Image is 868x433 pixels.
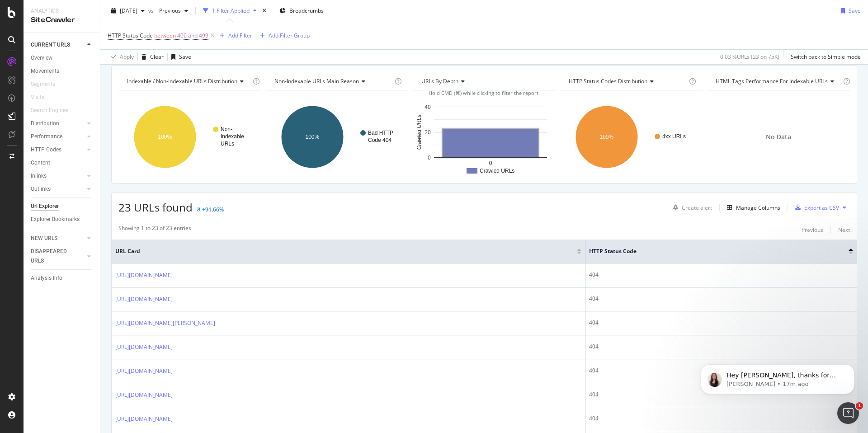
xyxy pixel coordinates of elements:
div: 404 [589,319,853,327]
text: Crawled URLs [480,168,514,174]
text: 20 [425,129,431,136]
div: +91.66% [202,206,224,213]
text: 0 [428,155,431,161]
div: Inlinks [31,171,47,181]
h4: HTTP Status Codes Distribution [567,74,688,89]
div: 404 [589,367,853,375]
svg: A chart. [266,98,407,176]
div: Explorer Bookmarks [31,215,80,224]
a: [URL][DOMAIN_NAME] [115,343,173,352]
a: HTTP Codes [31,145,85,155]
div: Segments [31,80,55,89]
a: Inlinks [31,171,85,181]
a: CURRENT URLS [31,40,85,50]
div: Visits [31,93,44,102]
a: Explorer Bookmarks [31,215,94,224]
div: Manage Columns [736,204,780,212]
a: Search Engines [31,106,77,115]
a: Url Explorer [31,202,94,211]
span: Non-Indexable URLs Main Reason [274,77,359,85]
span: 400 and 499 [177,29,208,42]
text: 4xx URLs [662,133,686,140]
div: Performance [31,132,62,141]
div: Next [838,226,850,234]
svg: A chart. [118,98,260,176]
button: Next [838,224,850,235]
span: No Data [766,132,791,141]
text: 0 [489,160,492,166]
div: Save [179,53,191,61]
a: NEW URLS [31,234,85,243]
span: HTTP Status Code [108,32,153,39]
div: Analysis Info [31,273,62,283]
a: Overview [31,53,94,63]
span: Previous [156,7,181,14]
svg: A chart. [413,98,554,176]
div: SiteCrawler [31,15,93,25]
text: 100% [599,134,613,140]
a: Analysis Info [31,273,94,283]
button: Previous [156,4,192,18]
div: Clear [150,53,164,61]
text: 40 [425,104,431,110]
div: 0.03 % URLs ( 23 on 75K ) [720,53,779,61]
a: Content [31,158,94,168]
h4: URLs by Depth [420,74,547,89]
div: NEW URLS [31,234,57,243]
button: 1 Filter Applied [199,4,260,18]
iframe: Intercom live chat [837,402,859,424]
span: Breadcrumbs [289,7,324,14]
span: HTTP Status Codes Distribution [569,77,647,85]
button: Add Filter Group [256,30,310,41]
div: Distribution [31,119,59,128]
div: Search Engines [31,106,68,115]
button: Export as CSV [792,200,839,215]
span: URL Card [115,247,575,255]
div: Analytics [31,7,93,15]
button: Previous [802,224,823,235]
div: 1 Filter Applied [212,7,250,14]
div: DISAPPEARED URLS [31,247,76,266]
a: [URL][DOMAIN_NAME] [115,271,173,280]
div: 404 [589,414,853,423]
text: URLs [221,141,234,147]
span: HTTP Status Code [589,247,835,255]
a: Segments [31,80,64,89]
a: [URL][DOMAIN_NAME] [115,295,173,304]
text: Code 404 [368,137,392,143]
text: Bad HTTP [368,130,393,136]
div: Movements [31,66,59,76]
button: Save [837,4,861,18]
div: Add Filter [228,32,252,39]
svg: A chart. [560,98,702,176]
a: Visits [31,93,53,102]
button: Switch back to Simple mode [787,50,861,64]
div: Add Filter Group [269,32,310,39]
span: URLs by Depth [421,77,458,85]
a: DISAPPEARED URLS [31,247,85,266]
div: Create alert [682,204,712,212]
span: 23 URLs found [118,200,193,215]
button: Add Filter [216,30,252,41]
span: Indexable / Non-Indexable URLs distribution [127,77,237,85]
span: 1 [856,402,863,409]
span: vs [148,7,156,14]
h4: HTML Tags Performance for Indexable URLs [714,74,841,89]
a: Movements [31,66,94,76]
a: [URL][DOMAIN_NAME] [115,367,173,376]
div: Save [849,7,861,14]
button: Apply [108,50,134,64]
a: [URL][DOMAIN_NAME][PERSON_NAME] [115,319,215,328]
text: 100% [305,134,319,140]
button: Clear [138,50,164,64]
div: CURRENT URLS [31,40,70,50]
a: Outlinks [31,184,85,194]
a: [URL][DOMAIN_NAME] [115,391,173,400]
text: Indexable [221,133,244,140]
